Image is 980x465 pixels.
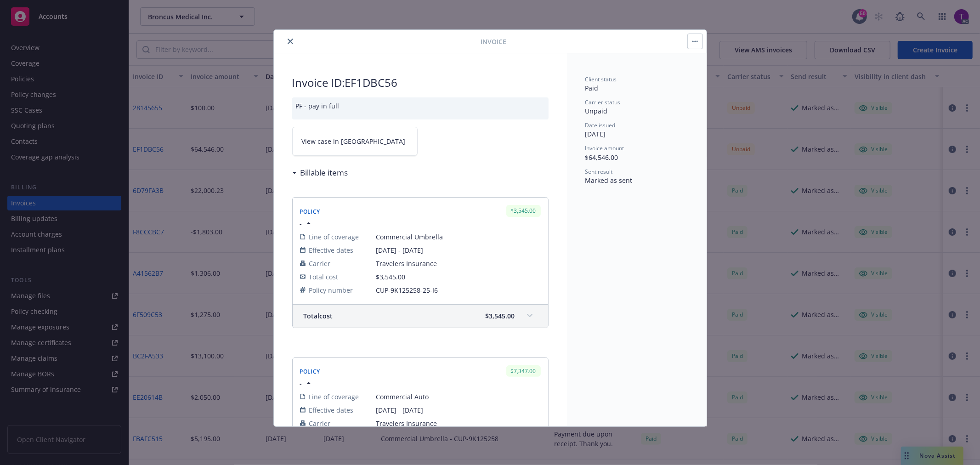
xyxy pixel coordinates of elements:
[300,219,302,228] span: -
[292,97,549,119] div: PF - pay in full
[585,168,613,176] span: Sent result
[376,405,541,415] span: [DATE] - [DATE]
[376,272,406,281] span: $3,545.00
[376,245,541,255] span: [DATE] - [DATE]
[300,368,320,375] span: Policy
[376,259,541,268] span: Travelers Insurance
[304,311,333,321] span: Total cost
[292,75,549,90] h2: Invoice ID: EF1DBC56
[309,405,354,415] span: Effective dates
[300,379,302,388] span: -
[300,219,313,228] button: -
[486,311,515,321] span: $3,545.00
[309,272,339,282] span: Total cost
[585,121,616,129] span: Date issued
[292,167,348,179] div: Billable items
[376,392,541,402] span: Commercial Auto
[585,144,624,152] span: Invoice amount
[309,392,359,402] span: Line of coverage
[481,37,507,46] span: Invoice
[285,36,296,47] button: close
[376,232,541,242] span: Commercial Umbrella
[293,305,548,328] div: Totalcost$3,545.00
[300,379,313,388] button: -
[585,153,618,162] span: $64,546.00
[376,285,541,295] span: CUP-9K125258-25-I6
[300,167,348,179] h3: Billable items
[506,365,541,377] div: $7,347.00
[292,127,418,156] a: View case in [GEOGRAPHIC_DATA]
[309,259,331,268] span: Carrier
[585,75,617,83] span: Client status
[585,107,608,115] span: Unpaid
[302,136,406,146] span: View case in [GEOGRAPHIC_DATA]
[585,98,621,106] span: Carrier status
[309,419,331,428] span: Carrier
[585,176,633,185] span: Marked as sent
[585,130,606,138] span: [DATE]
[585,84,599,92] span: Paid
[309,245,354,255] span: Effective dates
[506,205,541,216] div: $3,545.00
[376,419,541,428] span: Travelers Insurance
[309,232,359,242] span: Line of coverage
[300,208,320,215] span: Policy
[309,285,353,295] span: Policy number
